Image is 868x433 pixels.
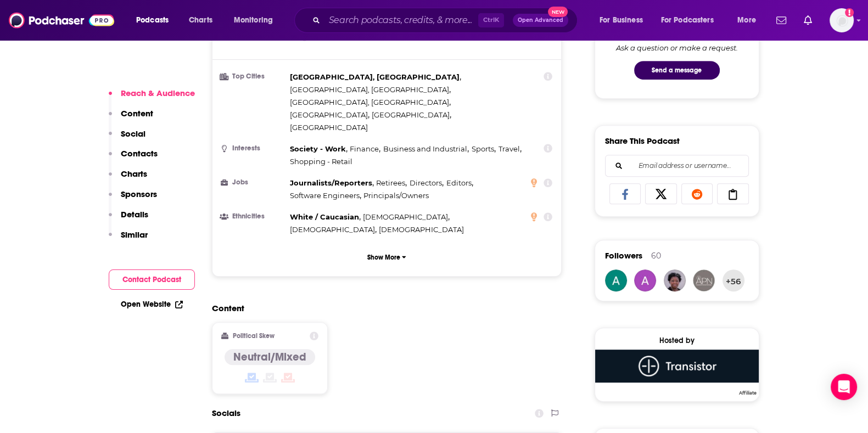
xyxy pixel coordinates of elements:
[226,12,287,29] button: open menu
[290,157,352,166] span: Shopping - Retail
[290,212,359,221] span: White / Caucasian
[595,350,759,383] img: Transistor
[121,148,158,159] p: Contacts
[182,12,219,29] a: Charts
[634,269,656,291] img: aprilbryant89
[290,109,369,121] span: ,
[363,211,450,223] span: ,
[221,247,553,267] button: Show More
[472,143,496,155] span: ,
[717,183,749,204] a: Copy Link
[367,254,400,261] p: Show More
[730,12,770,29] button: open menu
[121,88,195,98] p: Reach & Audience
[651,251,661,261] div: 60
[664,269,686,291] img: LaelHall
[121,229,148,240] p: Similar
[221,213,285,220] h3: Ethnicities
[605,155,749,177] div: Search followers
[478,13,504,27] span: Ctrl K
[372,110,450,119] span: [GEOGRAPHIC_DATA]
[121,168,147,179] p: Charts
[693,269,715,291] img: acctpodnetwork
[831,374,857,400] div: Open Intercom Messenger
[233,332,275,340] h2: Political Skew
[605,269,627,291] img: aspielman9
[109,229,148,250] button: Similar
[605,250,642,261] span: Followers
[290,189,361,202] span: ,
[290,72,460,81] span: [GEOGRAPHIC_DATA], [GEOGRAPHIC_DATA]
[518,18,563,23] span: Open Advanced
[383,144,467,153] span: Business and Industrial
[681,183,713,204] a: Share on Reddit
[212,403,240,424] h2: Socials
[290,223,377,236] span: ,
[446,177,473,189] span: ,
[189,13,212,28] span: Charts
[233,350,306,364] h4: Neutral/Mixed
[136,13,169,28] span: Podcasts
[383,143,469,155] span: ,
[350,143,380,155] span: ,
[121,189,157,199] p: Sponsors
[830,8,854,32] button: Show profile menu
[290,96,451,109] span: ,
[121,209,148,220] p: Details
[410,178,442,187] span: Directors
[830,8,854,32] img: User Profile
[290,225,375,234] span: [DEMOGRAPHIC_DATA]
[737,390,759,396] span: Affiliate
[499,143,522,155] span: ,
[290,98,449,106] span: [GEOGRAPHIC_DATA], [GEOGRAPHIC_DATA]
[410,177,444,189] span: ,
[737,13,756,28] span: More
[446,178,472,187] span: Editors
[290,211,361,223] span: ,
[290,71,461,83] span: ,
[221,179,285,186] h3: Jobs
[372,109,451,121] span: ,
[121,300,183,309] a: Open Website
[290,144,346,153] span: Society - Work
[548,7,568,17] span: New
[350,144,379,153] span: Finance
[614,155,740,176] input: Email address or username...
[609,183,641,204] a: Share on Facebook
[234,13,273,28] span: Monitoring
[324,12,478,29] input: Search podcasts, credits, & more...
[472,144,494,153] span: Sports
[376,178,405,187] span: Retirees
[290,191,360,200] span: Software Engineers
[109,168,147,189] button: Charts
[290,85,449,94] span: [GEOGRAPHIC_DATA], [GEOGRAPHIC_DATA]
[128,12,183,29] button: open menu
[290,123,368,132] span: [GEOGRAPHIC_DATA]
[363,191,429,200] span: Principals/Owners
[799,11,816,30] a: Show notifications dropdown
[376,177,407,189] span: ,
[645,183,677,204] a: Share on X/Twitter
[513,14,568,27] button: Open AdvancedNew
[121,128,145,139] p: Social
[723,269,744,291] button: +56
[363,212,448,221] span: [DEMOGRAPHIC_DATA]
[221,145,285,152] h3: Interests
[845,8,854,17] svg: Add a profile image
[9,10,114,31] img: Podchaser - Follow, Share and Rate Podcasts
[290,177,374,189] span: ,
[661,13,714,28] span: For Podcasters
[109,209,148,229] button: Details
[109,108,153,128] button: Content
[605,136,680,146] h3: Share This Podcast
[305,8,588,33] div: Search podcasts, credits, & more...
[121,108,153,119] p: Content
[830,8,854,32] span: Logged in as doboyle
[290,83,451,96] span: ,
[592,12,657,29] button: open menu
[654,12,730,29] button: open menu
